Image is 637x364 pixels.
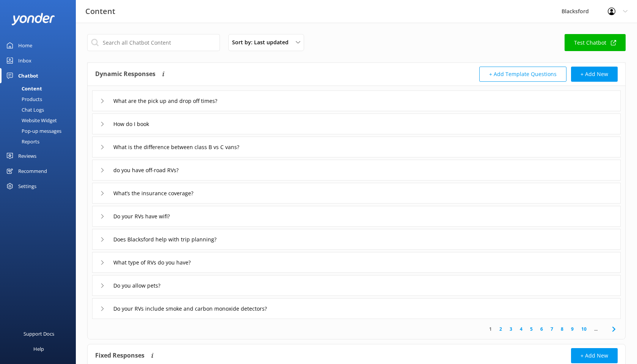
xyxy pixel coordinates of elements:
a: Reports [5,136,76,147]
a: 5 [526,325,537,333]
a: 9 [567,325,577,333]
div: Recommend [18,163,47,179]
a: 10 [577,325,590,333]
span: ... [590,325,601,333]
div: Home [18,38,32,53]
a: 2 [496,325,506,333]
a: Website Widget [5,115,76,126]
button: + Add New [571,67,618,82]
div: Pop-up messages [5,126,61,136]
a: Test Chatbot [565,34,626,51]
img: yonder-white-logo.png [11,13,55,25]
div: Help [33,341,44,356]
div: Reports [5,136,39,147]
a: 3 [506,325,516,333]
div: Settings [18,179,36,194]
span: Sort by: Last updated [232,38,293,47]
a: Content [5,83,76,94]
div: Chat Logs [5,104,44,115]
h3: Content [85,5,115,17]
div: Content [5,83,42,94]
div: Support Docs [24,326,54,341]
div: Chatbot [18,68,38,83]
h4: Fixed Responses [95,348,144,363]
h4: Dynamic Responses [95,67,155,82]
div: Reviews [18,148,36,163]
div: Inbox [18,53,31,68]
a: Chat Logs [5,104,76,115]
a: Pop-up messages [5,126,76,136]
a: 4 [516,325,526,333]
a: 6 [537,325,547,333]
div: Products [5,94,42,104]
a: 1 [485,325,496,333]
a: 7 [547,325,557,333]
button: + Add New [571,348,618,363]
a: 8 [557,325,567,333]
input: Search all Chatbot Content [87,34,220,51]
button: + Add Template Questions [479,67,566,82]
a: Products [5,94,76,104]
div: Website Widget [5,115,57,126]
